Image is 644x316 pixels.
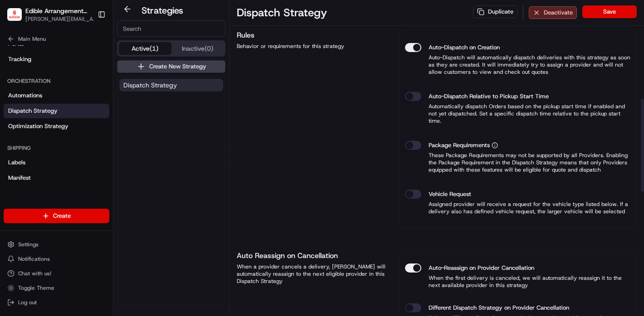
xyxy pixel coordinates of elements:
[429,92,549,101] label: Auto-Dispatch Relative to Pickup Start Time
[119,79,223,91] button: Dispatch Strategy
[429,141,490,150] span: Package Requirements
[9,86,25,103] img: 1736555255976-a54dd68f-1ca7-489b-9aae-adbdc363a1c4
[8,91,42,100] span: Automations
[4,52,109,67] a: Tracking
[429,43,500,52] label: Auto-Dispatch on Creation
[4,119,109,134] a: Optimization Strategy
[4,104,109,118] a: Dispatch Strategy
[18,35,46,43] span: Main Menu
[64,153,110,160] a: Powered byPylon
[31,86,149,96] div: Start new chat
[473,5,517,18] button: Duplicate
[18,241,39,248] span: Settings
[90,153,110,160] span: Pylon
[237,263,388,285] div: When a provider cancels a delivery, [PERSON_NAME] will automatically reassign to the next eligibl...
[405,103,631,124] p: Automatically dispatch Orders based on the pickup start time if enabled and not yet dispatched. S...
[25,15,99,23] button: [PERSON_NAME][EMAIL_ADDRESS][DOMAIN_NAME]
[4,209,109,223] button: Create
[4,171,109,185] a: Manifest
[4,74,109,88] div: Orchestration
[18,255,50,263] span: Notifications
[73,128,149,144] a: 💻API Documentation
[123,81,177,90] span: Dispatch Strategy
[9,132,16,139] div: 📗
[4,33,109,45] button: Main Menu
[4,267,109,280] button: Chat with us!
[18,270,51,277] span: Chat with us!
[4,282,109,294] button: Toggle Theme
[4,155,109,170] a: Labels
[4,4,94,25] button: Edible Arrangements - Austin, TXEdible Arrangements - [GEOGRAPHIC_DATA], [GEOGRAPHIC_DATA][PERSON...
[405,54,631,76] p: Auto-Dispatch will automatically dispatch deliveries with this strategy as soon as they are creat...
[171,42,224,55] button: Inactive (0)
[4,238,109,251] button: Settings
[119,42,171,55] button: Active (1)
[529,6,577,19] button: Deactivate
[429,190,471,199] label: Vehicle Request
[77,132,84,139] div: 💻
[237,5,327,20] h1: Dispatch Strategy
[141,4,183,17] h2: Strategies
[492,142,498,148] button: Package Requirements
[18,284,54,292] span: Toggle Theme
[24,58,150,68] input: Clear
[429,263,534,273] label: Auto-Reassign on Provider Cancellation
[237,43,388,50] div: Behavior or requirements for this strategy
[237,250,388,261] h1: Auto Reassign on Cancellation
[8,158,25,167] span: Labels
[4,141,109,155] div: Shipping
[5,128,73,144] a: 📗Knowledge Base
[7,8,22,21] img: Edible Arrangements - Austin, TX
[31,96,115,103] div: We're available if you need us!
[154,89,165,100] button: Start new chat
[4,88,109,103] a: Automations
[9,36,165,51] p: Welcome 👋
[405,201,631,215] p: Assigned provider will receive a request for the vehicle type listed below. If a delivery also ha...
[4,296,109,309] button: Log out
[8,55,31,63] span: Tracking
[8,174,31,182] span: Manifest
[237,30,388,41] h1: Rules
[53,212,71,220] span: Create
[18,299,37,306] span: Log out
[8,122,68,130] span: Optimization Strategy
[86,131,146,140] span: API Documentation
[405,152,631,173] p: These Package Requirements may not be supported by all Providers. Enabling the Package Requiremen...
[9,9,27,27] img: Nash
[18,131,69,140] span: Knowledge Base
[8,107,58,115] span: Dispatch Strategy
[429,303,569,312] label: Different Dispatch Strategy on Provider Cancellation
[25,6,89,15] button: Edible Arrangements - [GEOGRAPHIC_DATA], [GEOGRAPHIC_DATA]
[117,20,225,37] input: Search
[582,5,637,18] button: Save
[117,60,225,73] button: Create New Strategy
[4,253,109,265] button: Notifications
[405,274,631,289] p: When the first delivery is canceled, we will automatically reassign it to the next available prov...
